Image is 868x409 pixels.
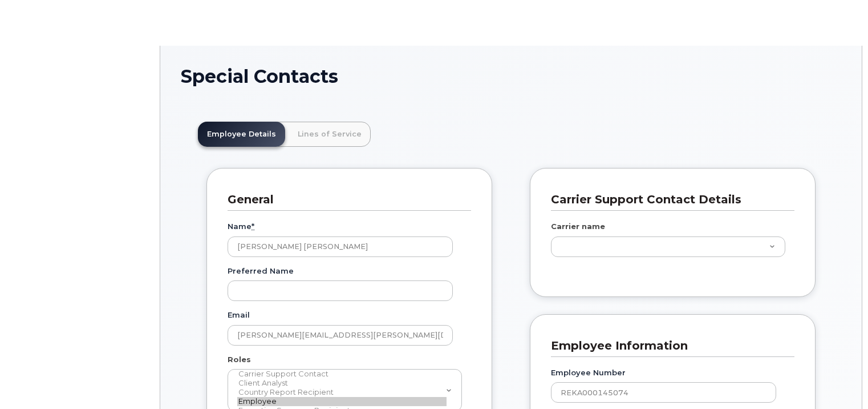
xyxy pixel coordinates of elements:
[237,370,447,379] option: Carrier Support Contact
[228,266,294,276] label: Preferred Name
[228,221,254,232] label: Name
[228,192,463,207] h3: General
[551,192,786,207] h3: Carrier Support Contact Details
[551,367,626,378] label: Employee Number
[551,221,605,232] label: Carrier name
[551,338,786,354] h3: Employee Information
[228,354,251,365] label: Roles
[237,397,447,406] option: Employee
[237,379,447,388] option: Client Analyst
[228,310,250,320] label: Email
[237,388,447,397] option: Country Report Recipient
[181,66,841,86] h1: Special Contacts
[198,122,285,147] a: Employee Details
[289,122,371,147] a: Lines of Service
[252,222,254,231] abbr: required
